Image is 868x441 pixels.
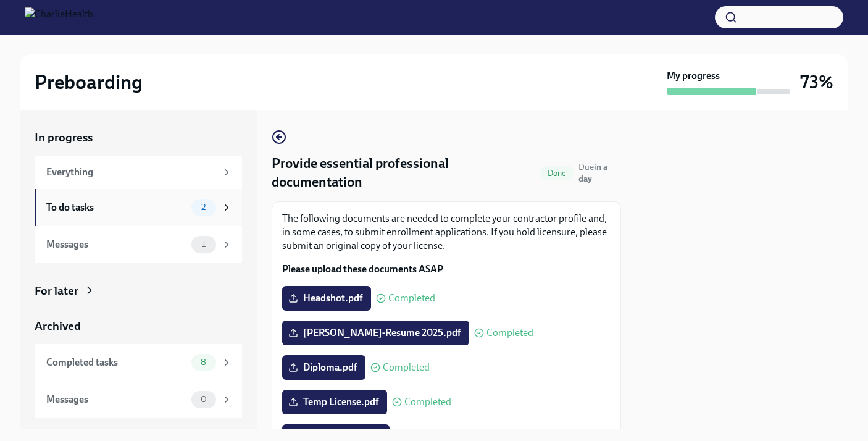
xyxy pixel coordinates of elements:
span: Completed [404,397,451,407]
h3: 73% [800,71,833,93]
a: For later [35,283,242,299]
span: Headshot.pdf [291,292,362,304]
h2: Preboarding [35,70,143,94]
div: Messages [46,393,186,406]
div: For later [35,283,78,299]
p: The following documents are needed to complete your contractor profile and, in some cases, to sub... [282,212,611,253]
a: Archived [35,318,242,334]
a: To do tasks2 [35,189,242,226]
span: Done [540,169,574,178]
div: Completed tasks [46,356,186,369]
span: Temp License.pdf [291,396,378,408]
strong: Please upload these documents ASAP [282,263,443,275]
a: Messages0 [35,381,242,418]
strong: My progress [667,69,720,83]
span: 1 [194,240,213,249]
span: August 20th, 2025 08:00 [578,161,621,185]
img: CharlieHealth [25,7,93,27]
span: 2 [194,203,213,212]
label: Diploma.pdf [282,355,365,380]
label: [PERSON_NAME]-Resume 2025.pdf [282,321,469,345]
span: 0 [193,395,214,404]
a: Completed tasks8 [35,344,242,381]
span: Completed [383,363,430,372]
a: In progress [35,130,242,146]
span: Due [578,162,607,184]
h4: Provide essential professional documentation [272,154,535,191]
div: To do tasks [46,201,186,214]
span: 8 [193,358,214,367]
div: Everything [46,166,216,179]
a: Everything [35,156,242,189]
span: Completed [388,293,435,303]
strong: in a day [578,162,607,184]
label: Temp License.pdf [282,390,387,414]
span: Diploma.pdf [291,361,357,374]
span: [PERSON_NAME]-Resume 2025.pdf [291,327,461,339]
a: Messages1 [35,226,242,263]
label: Headshot.pdf [282,286,371,311]
span: Completed [486,328,533,338]
div: Messages [46,238,186,251]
